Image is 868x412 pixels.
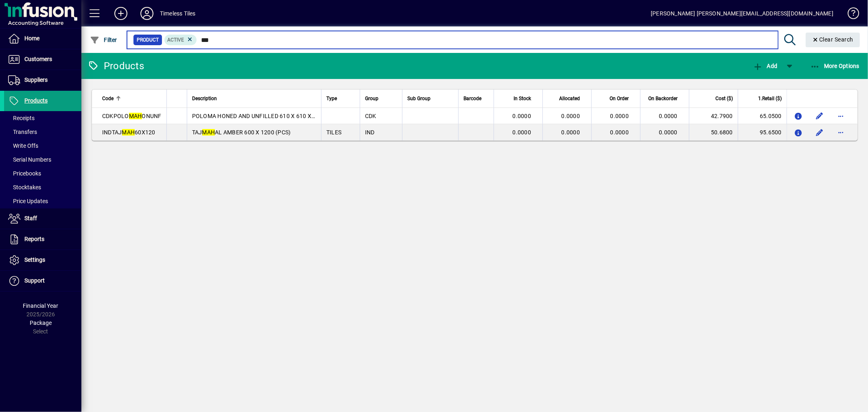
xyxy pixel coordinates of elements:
[8,156,51,163] span: Serial Numbers
[8,170,41,177] span: Pricebooks
[645,94,685,103] div: On Backorder
[738,124,787,140] td: 95.6500
[365,129,375,136] span: IND
[659,113,678,119] span: 0.0000
[8,184,41,191] span: Stocktakes
[102,113,162,119] span: CDKPOLO ONUNF
[758,94,782,103] span: 1.Retail ($)
[4,250,81,270] a: Settings
[738,108,787,124] td: 65.0500
[137,36,159,44] span: Product
[24,77,48,83] span: Suppliers
[365,113,376,119] span: CDK
[659,129,678,136] span: 0.0000
[87,59,144,72] div: Products
[8,115,35,121] span: Receipts
[8,129,37,135] span: Transfers
[842,2,858,28] a: Knowledge Base
[192,129,291,136] span: TAJ AL AMBER 600 X 1200 (PCS)
[122,129,135,136] em: MAH
[365,94,378,103] span: Group
[4,271,81,291] a: Support
[202,129,215,136] em: MAH
[192,94,316,103] div: Description
[513,113,531,119] span: 0.0000
[751,59,779,73] button: Add
[134,6,160,21] button: Profile
[326,94,355,103] div: Type
[88,33,119,47] button: Filter
[562,129,580,136] span: 0.0000
[4,194,81,208] a: Price Updates
[513,129,531,136] span: 0.0000
[813,110,826,123] button: Edit
[30,320,52,326] span: Package
[102,94,162,103] div: Code
[597,94,636,103] div: On Order
[108,6,134,21] button: Add
[689,108,738,124] td: 42.7900
[24,56,52,62] span: Customers
[407,94,431,103] span: Sub Group
[808,59,862,73] button: More Options
[651,7,833,20] div: [PERSON_NAME] [PERSON_NAME][EMAIL_ADDRESS][DOMAIN_NAME]
[464,94,481,103] span: Barcode
[24,215,37,221] span: Staff
[806,33,860,47] button: Clear
[8,198,48,204] span: Price Updates
[192,113,344,119] span: POLOMA HONED AND UNFILLED 610 X 610 X 12MM (pcs)
[102,94,114,103] span: Code
[4,167,81,180] a: Pricebooks
[160,7,195,20] div: Timeless Tiles
[4,229,81,250] a: Reports
[365,94,398,103] div: Group
[23,302,59,309] span: Financial Year
[4,70,81,90] a: Suppliers
[24,97,48,104] span: Products
[834,110,847,123] button: More options
[24,277,45,284] span: Support
[4,125,81,139] a: Transfers
[168,37,184,43] span: Active
[407,94,453,103] div: Sub Group
[4,208,81,229] a: Staff
[8,142,38,149] span: Write Offs
[326,129,341,136] span: TILES
[4,49,81,70] a: Customers
[548,94,587,103] div: Allocated
[326,94,337,103] span: Type
[4,28,81,49] a: Home
[24,236,44,242] span: Reports
[129,113,142,119] em: MAH
[90,37,117,43] span: Filter
[102,129,155,136] span: INDTAJ 60X120
[812,36,854,43] span: Clear Search
[559,94,580,103] span: Allocated
[753,63,777,69] span: Add
[192,94,217,103] span: Description
[813,126,826,139] button: Edit
[464,94,489,103] div: Barcode
[810,63,860,69] span: More Options
[24,256,45,263] span: Settings
[715,94,733,103] span: Cost ($)
[610,94,629,103] span: On Order
[562,113,580,119] span: 0.0000
[610,129,629,136] span: 0.0000
[648,94,678,103] span: On Backorder
[4,180,81,194] a: Stocktakes
[499,94,538,103] div: In Stock
[610,113,629,119] span: 0.0000
[24,35,39,42] span: Home
[4,111,81,125] a: Receipts
[4,139,81,153] a: Write Offs
[164,35,197,45] mat-chip: Activation Status: Active
[514,94,531,103] span: In Stock
[689,124,738,140] td: 50.6800
[834,126,847,139] button: More options
[4,153,81,167] a: Serial Numbers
